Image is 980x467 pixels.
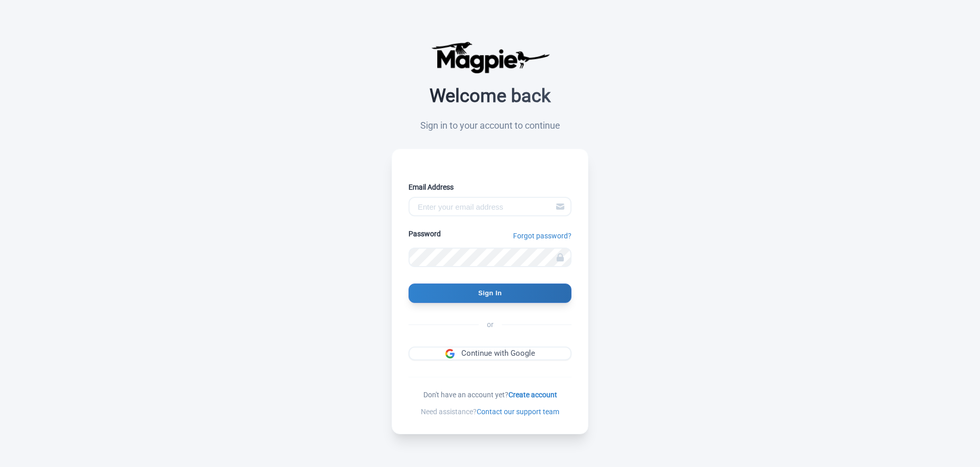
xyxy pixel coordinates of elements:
a: Forgot password? [513,231,571,241]
label: Email Address [409,182,571,193]
img: logo-ab69f6fb50320c5b225c76a69d11143b.png [428,41,552,74]
input: Enter your email address [409,197,571,216]
div: Need assistance? [409,407,571,417]
a: Create account [512,391,561,399]
div: Don't have an account yet? [409,389,571,400]
p: Sign in to your account to continue [392,118,588,132]
input: Sign In [409,283,571,303]
label: Password [409,229,441,239]
h2: Welcome back [392,86,588,107]
a: Contact our support team [478,408,562,416]
a: Continue with Google [409,347,571,360]
span: or [479,319,502,330]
